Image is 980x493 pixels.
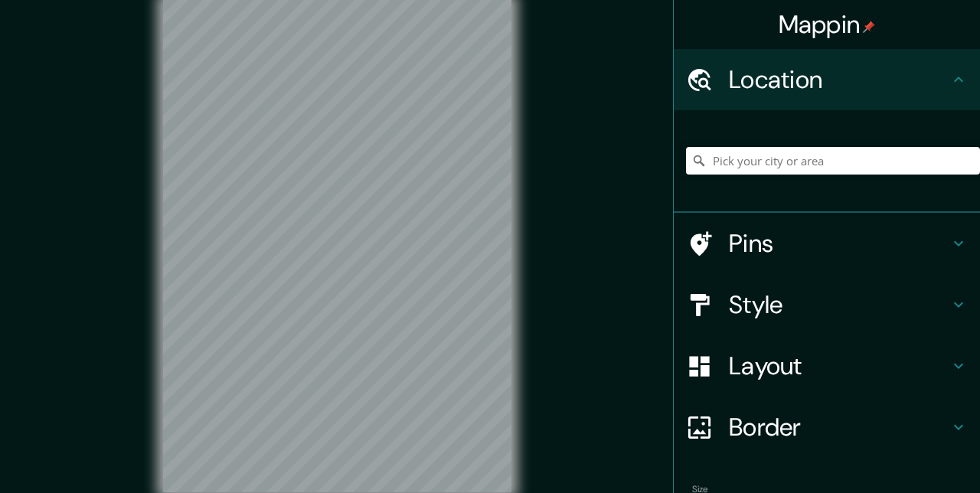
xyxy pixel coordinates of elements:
[674,335,980,397] div: Layout
[863,21,875,33] img: pin-icon.png
[729,412,949,442] h4: Border
[674,213,980,274] div: Pins
[674,397,980,458] div: Border
[674,274,980,335] div: Style
[674,49,980,110] div: Location
[729,351,949,381] h4: Layout
[686,147,980,175] input: Pick your city or area
[729,289,949,320] h4: Style
[729,228,949,259] h4: Pins
[779,9,876,40] h4: Mappin
[729,64,949,95] h4: Location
